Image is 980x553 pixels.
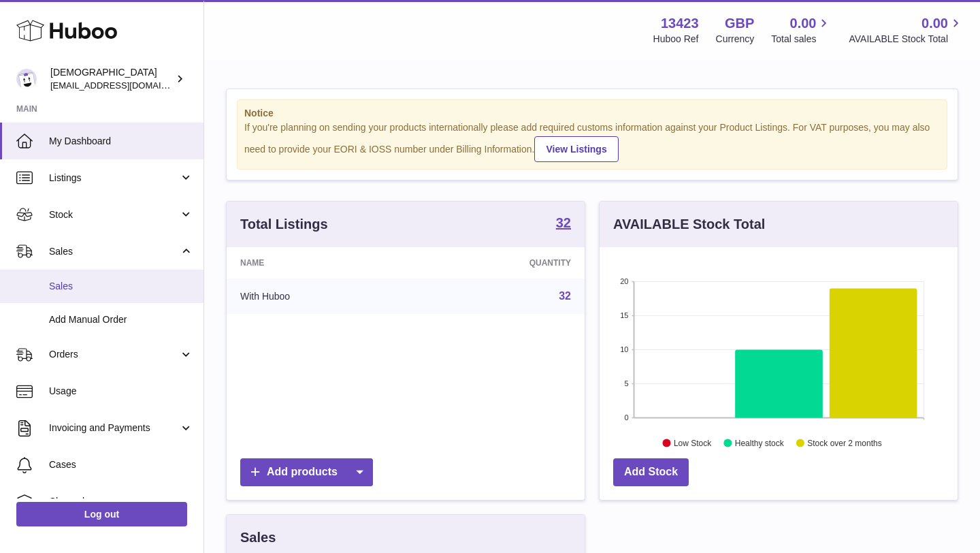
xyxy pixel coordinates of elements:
text: 20 [620,277,628,285]
a: Add Stock [613,458,689,486]
span: Total sales [771,33,832,46]
span: Invoicing and Payments [49,422,179,434]
strong: 13423 [661,14,699,33]
div: Currency [716,33,755,46]
a: 32 [556,216,571,232]
span: 0.00 [921,14,948,33]
strong: Notice [244,107,940,120]
span: Orders [49,348,179,361]
th: Name [227,247,415,279]
h3: AVAILABLE Stock Total [613,215,765,234]
text: 0 [624,413,628,422]
span: Listings [49,172,179,185]
td: With Huboo [227,279,415,314]
text: Low Stock [674,438,712,447]
a: 0.00 Total sales [771,14,832,46]
a: 0.00 AVAILABLE Stock Total [849,14,964,46]
text: 10 [620,345,628,353]
div: Huboo Ref [653,33,699,46]
span: Channels [49,495,193,508]
text: Stock over 2 months [807,438,881,447]
div: If you're planning on sending your products internationally please add required customs informati... [244,121,940,162]
span: 0.00 [790,14,817,33]
a: Log out [16,502,187,526]
img: olgazyuz@outlook.com [16,69,37,89]
h3: Sales [240,528,276,547]
text: Healthy stock [735,438,785,447]
span: Add Manual Order [49,313,193,326]
th: Quantity [415,247,585,279]
div: [DEMOGRAPHIC_DATA] [50,66,173,92]
span: AVAILABLE Stock Total [849,33,964,46]
span: Stock [49,208,179,221]
strong: GBP [725,14,754,33]
span: Cases [49,458,193,471]
text: 5 [624,379,628,388]
a: Add products [240,458,373,486]
a: View Listings [534,136,618,162]
span: My Dashboard [49,135,193,148]
span: [EMAIL_ADDRESS][DOMAIN_NAME] [50,80,200,91]
span: Usage [49,385,193,398]
span: Sales [49,245,179,258]
span: Sales [49,280,193,293]
strong: 32 [556,216,571,230]
a: 32 [559,290,571,302]
h3: Total Listings [240,215,328,234]
text: 15 [620,311,628,319]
